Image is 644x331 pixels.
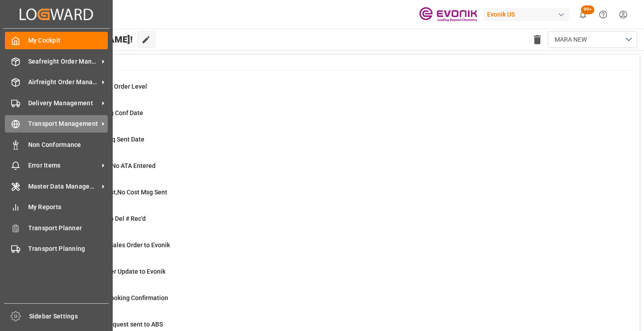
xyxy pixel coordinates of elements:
a: My Cockpit [5,32,108,49]
span: MARA NEW [555,35,587,44]
span: Airfreight Order Management [28,77,99,87]
span: Delivery Management [28,99,99,108]
span: My Reports [28,202,108,212]
span: Hello [PERSON_NAME]! [37,31,133,48]
button: Help Center [593,4,613,25]
span: Pending Bkg Request sent to ABS [68,321,163,328]
span: 99+ [581,5,594,14]
a: Transport Planner [5,219,108,236]
a: My Reports [5,198,108,216]
span: Transport Planning [28,244,108,254]
a: 0Error Sales Order Update to EvonikShipment [46,267,628,286]
a: 19ETD>3 Days Past,No Cost Msg SentShipment [46,188,628,206]
span: Transport Planner [28,224,108,233]
a: 30ABS: No Init Bkg Conf DateShipment [46,108,628,127]
button: Evonik US [483,6,573,23]
span: My Cockpit [28,36,108,45]
span: Master Data Management [28,182,99,191]
span: Seafreight Order Management [28,57,99,66]
a: 4ETD < 3 Days,No Del # Rec'dShipment [46,214,628,233]
span: Error Sales Order Update to Evonik [68,268,165,275]
button: open menu [548,31,637,48]
span: Error on Initial Sales Order to Evonik [68,241,170,249]
span: Error Items [28,161,99,170]
a: 0MOT Missing at Order LevelSales Order-IVPO [46,82,628,101]
button: show 100 new notifications [573,4,593,25]
span: ETD>3 Days Past,No Cost Msg Sent [68,189,167,196]
span: Non Conformance [28,140,108,150]
span: ABS: Missing Booking Confirmation [68,294,168,301]
a: Non Conformance [5,136,108,153]
span: Transport Management [28,119,99,129]
div: Evonik US [483,8,569,21]
a: 27ABS: Missing Booking ConfirmationShipment [46,293,628,312]
a: 3ETA > 10 Days , No ATA EnteredShipment [46,161,628,180]
a: 14ABS: No Bkg Req Sent DateShipment [46,135,628,154]
a: Transport Planning [5,240,108,258]
span: Sidebar Settings [29,312,109,321]
a: 1Error on Initial Sales Order to EvonikShipment [46,241,628,259]
img: Evonik-brand-mark-Deep-Purple-RGB.jpeg_1700498283.jpeg [419,7,477,22]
